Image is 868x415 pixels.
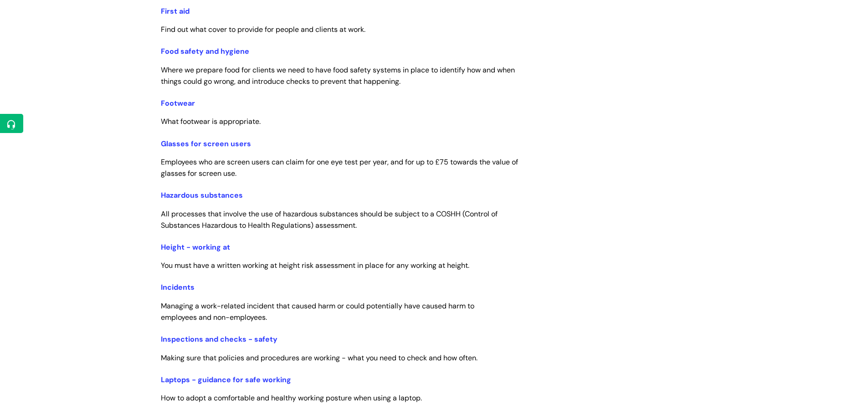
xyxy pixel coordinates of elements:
span: How to adopt a comfortable and healthy working posture when using a laptop. [161,393,422,403]
span: Where we prepare food for clients we need to have food safety systems in place to identify how an... [161,65,515,86]
span: Employees who are screen users can claim for one eye test per year, and for up to £75 towards the... [161,157,518,178]
span: Making sure that policies and procedures are working - what you need to check and how often. [161,353,478,363]
span: What footwear is appropriate. [161,117,261,126]
a: Food safety and hygiene [161,46,249,56]
a: Hazardous substances [161,190,243,200]
a: Glasses for screen users [161,139,251,149]
a: Footwear [161,98,195,108]
a: Height - working at [161,242,230,252]
a: Laptops - guidance for safe working [161,375,291,384]
a: First aid [161,6,190,16]
span: Find out what cover to provide for people and clients at work. [161,25,365,34]
span: You must have a written working at height risk assessment in place for any working at height. [161,261,469,270]
span: Managing a work-related incident that caused harm or could potentially have caused harm to employ... [161,301,489,322]
a: Inspections and checks - safety [161,334,277,344]
a: Incidents [161,282,195,292]
span: All processes that involve the use of hazardous substances should be subject to a COSHH (Control ... [161,209,498,230]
